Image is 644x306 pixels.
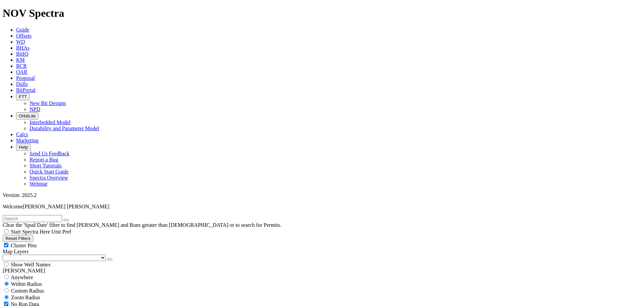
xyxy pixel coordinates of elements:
[19,113,36,118] span: OrbitLite
[30,106,40,112] a: NPD
[11,274,33,280] span: Anywhere
[51,229,71,235] span: Unit Pref
[11,288,44,294] span: Custom Radius
[11,262,50,267] span: Show Well Names
[16,39,25,45] a: WD
[16,27,29,33] a: Guide
[16,132,28,137] a: Calcs
[30,175,68,181] a: Spectra Overview
[16,93,30,100] button: FTT
[30,119,70,125] a: Interbedded Model
[3,192,641,198] div: Version: 2025.2
[3,249,29,254] span: Map Layers
[3,7,641,19] h1: NOV Spectra
[30,100,66,106] a: New Bit Designs
[30,181,48,187] a: Webinar
[3,215,62,222] input: Search
[16,75,35,81] a: Proposal
[16,81,28,87] a: Dulls
[3,235,33,242] button: Reset Filters
[16,69,28,75] a: OAR
[30,151,69,156] a: Send Us Feedback
[16,57,25,63] a: KM
[16,51,28,57] a: BitIQ
[16,63,27,69] a: BCR
[19,145,28,150] span: Help
[30,125,99,131] a: Durability and Parameter Model
[19,94,27,99] span: FTT
[3,268,641,274] div: [PERSON_NAME]
[23,204,109,209] span: [PERSON_NAME] [PERSON_NAME]
[11,295,40,300] span: Zoom Radius
[30,157,58,162] a: Report a Bug
[16,144,31,151] button: Help
[30,163,62,168] a: Short Tutorials
[3,204,641,210] p: Welcome
[3,222,281,228] span: Clear the 'Spud Date' filter to find [PERSON_NAME] and Runs greater than [DEMOGRAPHIC_DATA] or to...
[4,229,8,234] input: Start Spectra Here
[30,169,68,174] a: Quick Start Guide
[11,229,50,235] span: Start Spectra Here
[16,45,30,51] a: BHAs
[16,138,39,143] a: Marketing
[11,243,37,248] span: Cluster Pins
[16,87,36,93] a: BitPortal
[16,112,38,119] button: OrbitLite
[16,33,32,39] a: Offsets
[11,281,42,287] span: Within Radius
